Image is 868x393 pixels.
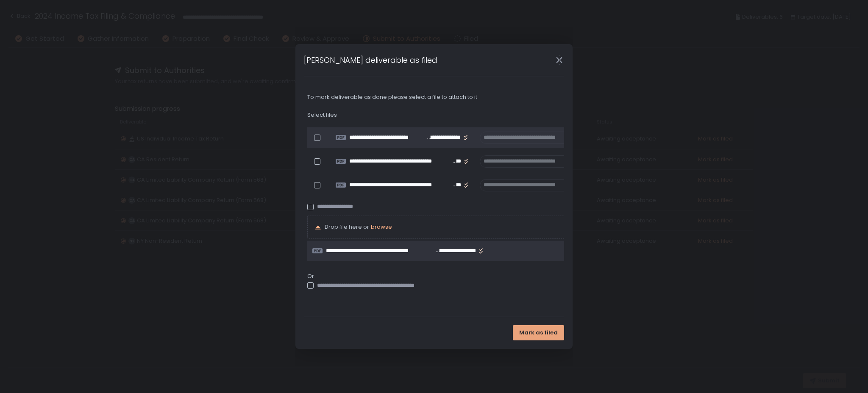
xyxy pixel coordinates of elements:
[307,93,586,101] div: To mark deliverable as done please select a file to attach to it
[371,223,392,231] span: browse
[519,329,558,337] span: Mark as filed
[304,54,437,66] h1: [PERSON_NAME] deliverable as filed
[307,111,586,119] div: Select files
[307,272,586,280] span: Or
[513,325,564,340] button: Mark as filed
[325,223,392,231] p: Drop file here or
[545,55,573,65] div: Close
[371,223,392,231] button: browse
